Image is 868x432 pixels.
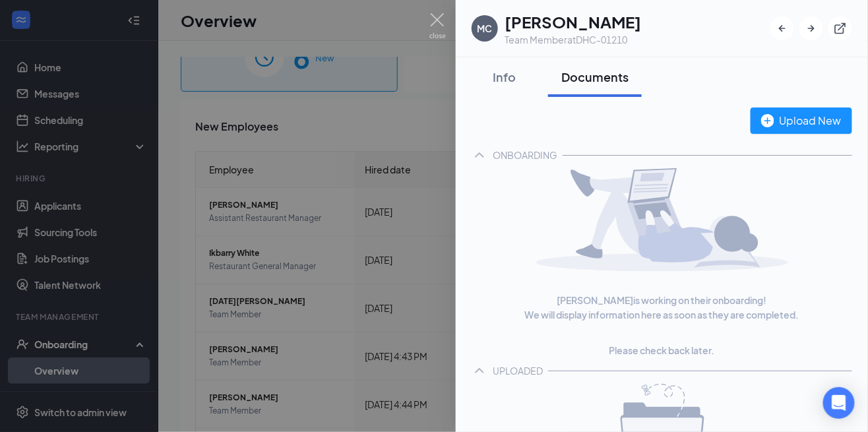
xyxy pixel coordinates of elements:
[751,108,852,134] button: Upload New
[776,22,789,35] svg: ArrowLeftNew
[493,364,543,377] div: UPLOADED
[761,112,842,129] div: Upload New
[525,307,799,322] span: We will display information here as soon as they are completed.
[472,147,487,163] svg: ChevronUp
[823,387,855,419] div: Open Intercom Messenger
[609,343,715,357] span: Please check back later.
[828,16,852,40] button: ExternalLink
[493,148,557,162] div: ONBOARDING
[505,11,641,33] h1: [PERSON_NAME]
[472,363,487,379] svg: ChevronUp
[805,22,818,35] svg: ArrowRight
[799,16,823,40] button: ArrowRight
[770,16,794,40] button: ArrowLeftNew
[505,33,641,46] div: Team Member at DHC-01210
[485,69,524,85] div: Info
[834,22,847,35] svg: ExternalLink
[561,69,629,85] div: Documents
[557,293,767,307] span: [PERSON_NAME] is working on their onboarding!
[478,22,493,35] div: MC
